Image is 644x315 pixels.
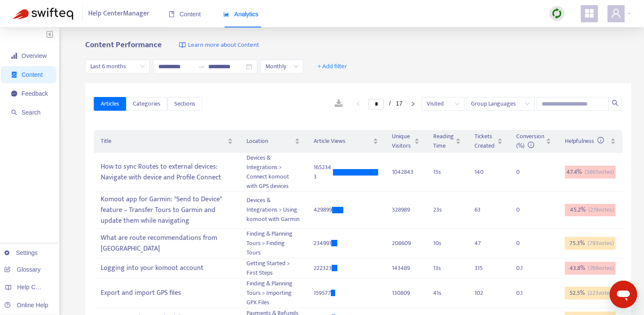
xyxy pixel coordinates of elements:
span: ( 793 votes) [588,239,614,248]
button: Categories [126,97,167,111]
iframe: Button to launch messaging window, conversation in progress [610,281,637,308]
span: / [389,100,391,107]
div: 41 s [433,288,461,298]
div: What are route recommendations from [GEOGRAPHIC_DATA] [101,231,232,256]
td: Devices & Integrations > Connect komoot with GPS devices [240,153,307,192]
span: area-chart [223,11,229,17]
a: Settings [4,249,38,256]
span: Helpfulness [565,136,604,146]
div: 0.1 [516,264,533,273]
div: 23 s [433,205,461,215]
td: Devices & Integrations > Using komoot with Garmin [240,192,307,229]
div: 45.2 % [565,204,616,217]
span: Content [169,11,201,18]
div: 130809 [392,288,419,298]
span: Analytics [223,11,259,18]
div: 315 [475,264,492,273]
th: Title [94,130,239,153]
div: 140 [475,167,492,177]
span: swap-right [198,63,205,70]
span: Overview [22,52,46,59]
div: 102 [475,288,492,298]
span: Location [247,136,293,146]
div: 15 s [433,167,461,177]
div: 1652343 [314,163,333,182]
span: signal [11,53,17,59]
span: Help Centers [17,284,52,291]
div: 0 [516,205,533,215]
a: Learn more about Content [179,40,259,50]
div: 47.4 % [565,166,616,179]
span: user [611,8,621,18]
div: 0 [516,239,533,248]
div: How to sync Routes to external devices: Navigate with device and Profile Connect [101,160,232,185]
div: Logging into your komoot account [101,261,232,276]
div: 0.1 [516,288,533,298]
span: Monthly [265,60,298,73]
span: Categories [133,99,160,109]
div: 10 s [433,239,461,248]
div: 0 [516,167,533,177]
span: Article Views [314,136,371,146]
span: Search [22,109,40,116]
div: 52.5 % [565,287,616,300]
a: Online Help [4,302,48,309]
div: Export and import GPS files [101,286,232,300]
th: Article Views [307,130,385,153]
div: 43.8 % [565,262,616,275]
span: Reading Time [433,132,454,151]
li: Previous Page [351,99,365,109]
button: Articles [94,97,126,111]
div: 1042843 [392,167,419,177]
span: ( 5865 votes) [585,167,614,177]
td: Finding & Planning Tours > Finding Tours [240,229,307,258]
div: 429899 [314,205,332,215]
span: Articles [101,99,119,109]
button: left [351,99,365,109]
div: 222323 [314,264,332,273]
div: Komoot app for Garmin: "Send to Device" feature – Transfer Tours to Garmin and update them while ... [101,192,232,228]
span: Title [101,136,225,146]
div: 13 s [433,264,461,273]
span: ( 219 votes) [589,205,614,215]
li: Next Page [406,99,420,109]
span: book [169,11,175,17]
div: 75.3 % [565,237,616,250]
div: 328989 [392,205,419,215]
div: 143489 [392,264,419,273]
th: Tickets Created [468,130,509,153]
span: Unique Visitors [392,132,413,151]
a: Glossary [4,266,40,273]
span: Learn more about Content [188,40,259,50]
button: + Add filter [311,60,354,73]
span: ( 223 votes) [588,288,614,298]
div: 234991 [314,239,331,248]
td: Finding & Planning Tours > Importing GPX Files [240,279,307,308]
div: 208609 [392,239,419,248]
span: Feedback [22,90,48,97]
span: message [11,91,17,97]
span: Visited [427,97,459,110]
span: to [198,63,205,70]
button: Sections [167,97,202,111]
li: 1/17 [369,99,402,109]
th: Location [240,130,307,153]
th: Reading Time [426,130,468,153]
button: right [406,99,420,109]
span: Last 6 months [90,60,145,73]
div: 159577 [314,288,331,298]
span: container [11,72,17,78]
span: Help Center Manager [88,6,149,22]
span: search [11,109,17,115]
div: 47 [475,239,492,248]
td: Getting Started > First Steps [240,258,307,279]
span: Content [22,71,43,78]
span: ( 769 votes) [588,264,614,273]
span: Conversion (%) [516,131,544,151]
span: + Add filter [317,61,347,72]
img: Swifteq [13,8,73,20]
img: image-link [179,42,186,48]
span: left [356,101,361,106]
span: right [410,101,416,106]
span: appstore [584,8,595,18]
